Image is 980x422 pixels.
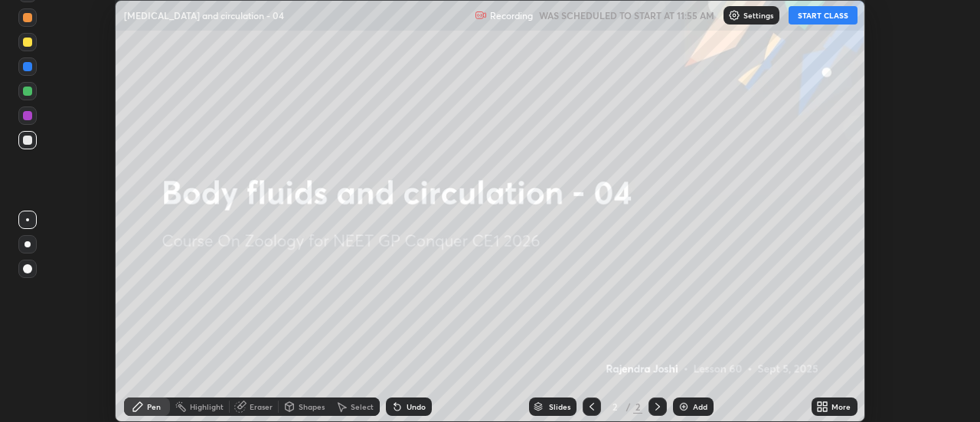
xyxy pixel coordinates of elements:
img: recording.375f2c34.svg [475,9,487,21]
div: Shapes [299,403,325,411]
p: [MEDICAL_DATA] and circulation - 04 [124,9,284,21]
div: Eraser [250,403,273,411]
div: More [831,403,851,411]
img: add-slide-button [678,401,690,413]
button: START CLASS [789,6,857,25]
div: Highlight [190,403,224,411]
p: Settings [743,11,773,19]
p: Recording [490,10,533,21]
div: Undo [407,403,426,411]
h5: WAS SCHEDULED TO START AT 11:55 AM [539,8,714,22]
div: 2 [607,402,622,411]
div: 2 [633,400,642,414]
div: Select [351,403,374,411]
div: Add [693,403,707,411]
div: Pen [147,403,161,411]
img: class-settings-icons [728,9,740,21]
div: Slides [549,403,570,411]
div: / [626,402,630,411]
